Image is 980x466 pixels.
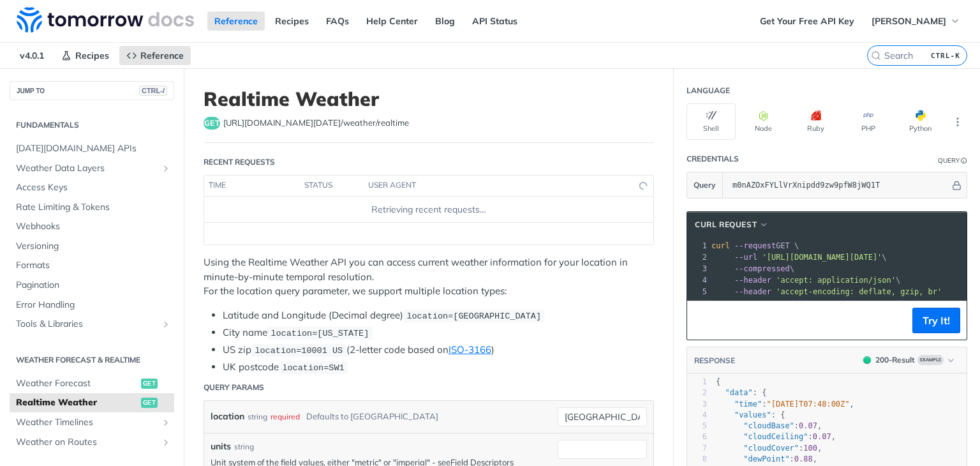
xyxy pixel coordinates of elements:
[209,203,648,216] div: Retrieving recent requests…
[255,346,343,356] span: location=10001 US
[767,400,850,409] span: "[DATE]T07:48:00Z"
[743,444,799,453] span: "cloudCover"
[161,437,171,447] button: Show subpages for Weather on Routes
[711,241,730,250] span: curl
[161,417,171,428] button: Show subpages for Weather Timelines
[204,255,654,299] p: Using the Realtime Weather API you can access current weather information for your location in mi...
[917,355,944,365] span: Example
[10,217,174,236] a: Webhooks
[687,377,707,387] div: 1
[762,253,882,262] span: '[URL][DOMAIN_NAME][DATE]'
[716,444,822,453] span: : ,
[300,176,364,196] th: status
[10,433,174,452] a: Weather on RoutesShow subpages for Weather on Routes
[282,363,344,373] span: location=SW1
[16,162,158,175] span: Weather Data Layers
[10,139,174,158] a: [DATE][DOMAIN_NAME] APIs
[872,15,946,27] span: [PERSON_NAME]
[465,11,524,31] a: API Status
[16,142,171,155] span: [DATE][DOMAIN_NAME] APIs
[716,400,854,409] span: : ,
[871,50,881,61] svg: Search
[739,103,788,140] button: Node
[711,264,794,273] span: \
[725,388,752,397] span: "data"
[734,253,757,262] span: --url
[711,241,799,250] span: GET \
[10,276,174,295] a: Pagination
[687,432,707,442] div: 6
[319,11,356,31] a: FAQs
[928,49,963,62] kbd: CTRL-K
[690,218,773,231] button: cURL Request
[16,240,171,253] span: Versioning
[734,276,771,285] span: --header
[139,86,167,96] span: CTRL-/
[306,407,438,426] div: Defaults to [GEOGRAPHIC_DATA]
[271,407,300,426] div: required
[803,444,817,453] span: 100
[204,176,300,196] th: time
[13,46,51,65] span: v4.0.1
[875,354,915,366] div: 200 - Result
[753,11,861,31] a: Get Your Free API Key
[687,153,739,165] div: Credentials
[687,410,707,421] div: 4
[16,377,138,390] span: Weather Forecast
[16,299,171,312] span: Error Handling
[716,410,785,419] span: : {
[234,441,254,453] div: string
[711,253,887,262] span: \
[813,432,831,441] span: 0.07
[938,156,960,165] div: Query
[687,85,730,96] div: Language
[694,311,711,330] button: Copy to clipboard
[223,343,654,357] li: US zip (2-letter code based on )
[10,237,174,256] a: Versioning
[912,308,960,333] button: Try It!
[938,156,967,165] div: QueryInformation
[204,156,275,168] div: Recent Requests
[726,172,950,198] input: apikey
[141,398,158,408] span: get
[10,178,174,197] a: Access Keys
[10,256,174,275] a: Formats
[119,46,191,65] a: Reference
[687,421,707,432] div: 5
[716,388,767,397] span: : {
[865,11,967,31] button: [PERSON_NAME]
[140,50,184,61] span: Reference
[799,421,817,430] span: 0.07
[10,413,174,432] a: Weather TimelinesShow subpages for Weather Timelines
[694,179,716,191] span: Query
[204,382,264,393] div: Query Params
[743,455,789,463] span: "dewPoint"
[694,354,736,367] button: RESPONSE
[211,407,244,426] label: location
[687,387,707,398] div: 2
[16,436,158,449] span: Weather on Routes
[734,410,771,419] span: "values"
[734,287,771,296] span: --header
[16,259,171,272] span: Formats
[687,443,707,454] div: 7
[223,326,654,340] li: City name
[10,159,174,178] a: Weather Data LayersShow subpages for Weather Data Layers
[10,315,174,334] a: Tools & LibrariesShow subpages for Tools & Libraries
[794,455,813,463] span: 0.88
[207,11,265,31] a: Reference
[248,407,267,426] div: string
[776,287,942,296] span: 'accept-encoding: deflate, gzip, br'
[161,319,171,329] button: Show subpages for Tools & Libraries
[54,46,116,65] a: Recipes
[16,181,171,194] span: Access Keys
[791,103,840,140] button: Ruby
[16,279,171,292] span: Pagination
[204,87,654,110] h1: Realtime Weather
[896,103,945,140] button: Python
[734,400,762,409] span: "time"
[734,241,776,250] span: --request
[16,318,158,331] span: Tools & Libraries
[10,198,174,217] a: Rate Limiting & Tokens
[17,7,194,33] img: Tomorrow.io Weather API Docs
